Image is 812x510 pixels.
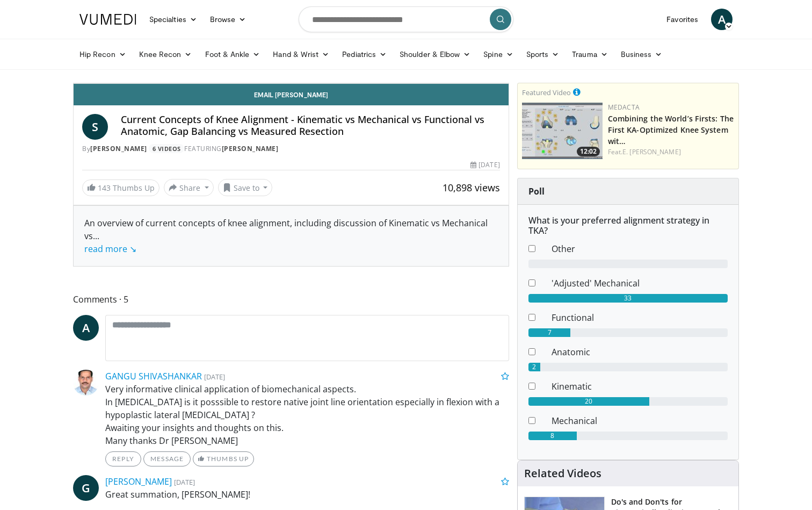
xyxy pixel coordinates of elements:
[105,451,141,466] a: Reply
[520,44,566,65] a: Sports
[84,217,498,255] div: An overview of current concepts of knee alignment, including discussion of Kinematic vs Mechanica...
[204,372,225,382] small: [DATE]
[105,383,509,447] p: Very informative clinical application of biomechanical aspects. In [MEDICAL_DATA] is it posssible...
[98,183,111,193] span: 143
[79,14,136,25] img: VuMedi Logo
[336,44,393,65] a: Pediatrics
[218,179,273,196] button: Save to
[105,370,202,382] a: GANGU SHIVASHANKAR
[164,179,214,196] button: Share
[73,292,509,306] span: Comments 5
[543,346,736,358] dd: Anatomic
[477,44,519,65] a: Spine
[614,44,669,65] a: Business
[622,147,681,156] a: E. [PERSON_NAME]
[660,9,705,30] a: Favorites
[73,315,99,341] a: A
[528,432,577,440] div: 8
[522,88,571,97] small: Featured Video
[222,144,279,153] a: [PERSON_NAME]
[299,6,513,32] input: Search topics, interventions
[143,9,204,30] a: Specialties
[82,114,108,140] a: S
[393,44,477,65] a: Shoulder & Elbow
[528,185,545,197] strong: Poll
[543,414,736,427] dd: Mechanical
[82,144,500,154] div: By FEATURING
[608,113,734,146] a: Combining the World’s Firsts: The First KA-Optimized Knee System wit…
[577,147,600,156] span: 12:02
[543,380,736,393] dd: Kinematic
[522,103,603,159] a: 12:02
[522,103,603,159] img: aaf1b7f9-f888-4d9f-a252-3ca059a0bd02.150x105_q85_crop-smart_upscale.jpg
[608,147,734,157] div: Feat.
[204,9,253,30] a: Browse
[174,477,195,487] small: [DATE]
[528,216,728,236] h6: What is your preferred alignment strategy in TKA?
[199,44,267,65] a: Foot & Ankle
[266,44,336,65] a: Hand & Wrist
[133,44,199,65] a: Knee Recon
[73,475,99,501] a: G
[143,451,191,466] a: Message
[524,467,601,480] h4: Related Videos
[74,84,509,105] a: Email [PERSON_NAME]
[73,370,99,396] img: Avatar
[470,160,499,170] div: [DATE]
[565,44,614,65] a: Trauma
[543,242,736,255] dd: Other
[105,476,172,487] a: [PERSON_NAME]
[608,103,640,112] a: Medacta
[149,144,184,153] a: 6 Videos
[90,144,147,153] a: [PERSON_NAME]
[543,311,736,324] dd: Functional
[528,294,728,303] div: 33
[82,179,160,196] a: 143 Thumbs Up
[711,9,733,30] a: A
[73,44,133,65] a: Hip Recon
[528,363,541,371] div: 2
[121,114,500,137] h4: Current Concepts of Knee Alignment - Kinematic vs Mechanical vs Functional vs Anatomic, Gap Balan...
[528,397,649,406] div: 20
[528,328,571,337] div: 7
[543,277,736,290] dd: 'Adjusted' Mechanical
[193,451,253,466] a: Thumbs Up
[443,181,500,194] span: 10,898 views
[84,243,136,255] a: read more ↘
